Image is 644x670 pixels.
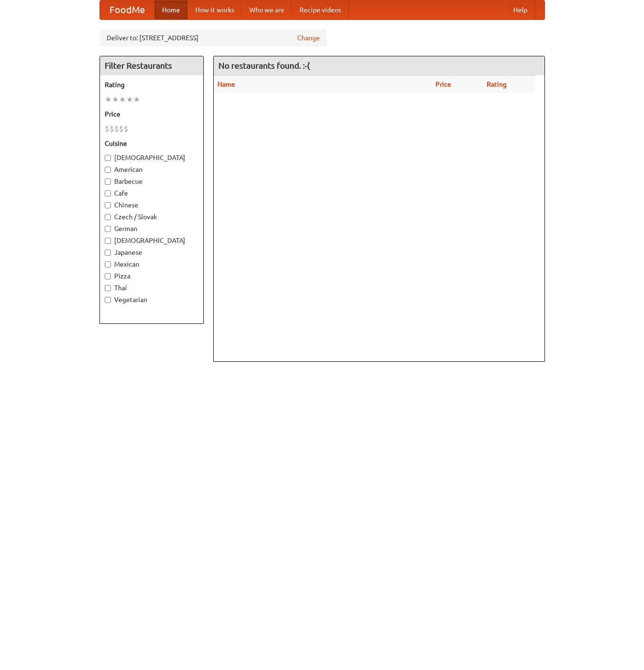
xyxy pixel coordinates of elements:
[105,80,199,89] h5: Rating
[105,190,111,197] input: Cafe
[105,285,111,291] input: Thai
[154,0,188,19] a: Home
[105,224,199,233] label: German
[487,80,507,88] a: Rating
[435,80,451,88] a: Price
[105,261,111,268] input: Mexican
[105,167,111,173] input: American
[105,259,199,269] label: Mexican
[218,80,235,88] a: Name
[105,238,111,244] input: [DEMOGRAPHIC_DATA]
[100,56,203,75] h4: Filter Restaurants
[105,109,199,119] h5: Price
[105,200,199,210] label: Chinese
[188,0,242,19] a: How it works
[105,273,111,279] input: Pizza
[105,124,109,134] li: $
[114,124,119,134] li: $
[292,0,349,19] a: Recipe videos
[105,250,111,256] input: Japanese
[124,124,128,134] li: $
[105,179,111,185] input: Barbecue
[105,165,199,174] label: American
[297,33,320,43] a: Change
[112,94,119,105] li: ★
[133,94,140,105] li: ★
[105,139,199,148] h5: Cuisine
[105,212,199,222] label: Czech / Slovak
[100,29,327,46] div: Deliver to: [STREET_ADDRESS]
[242,0,292,19] a: Who we are
[105,153,199,162] label: [DEMOGRAPHIC_DATA]
[105,202,111,208] input: Chinese
[105,236,199,245] label: [DEMOGRAPHIC_DATA]
[105,297,111,303] input: Vegetarian
[126,94,133,105] li: ★
[105,271,199,281] label: Pizza
[105,248,199,257] label: Japanese
[105,188,199,198] label: Cafe
[218,61,310,70] ng-pluralize: No restaurants found. :-(
[105,226,111,232] input: German
[109,124,114,134] li: $
[506,0,535,19] a: Help
[105,94,112,105] li: ★
[105,177,199,186] label: Barbecue
[100,0,154,19] a: FoodMe
[105,214,111,220] input: Czech / Slovak
[119,94,126,105] li: ★
[105,283,199,293] label: Thai
[105,155,111,161] input: [DEMOGRAPHIC_DATA]
[119,124,124,134] li: $
[105,295,199,304] label: Vegetarian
